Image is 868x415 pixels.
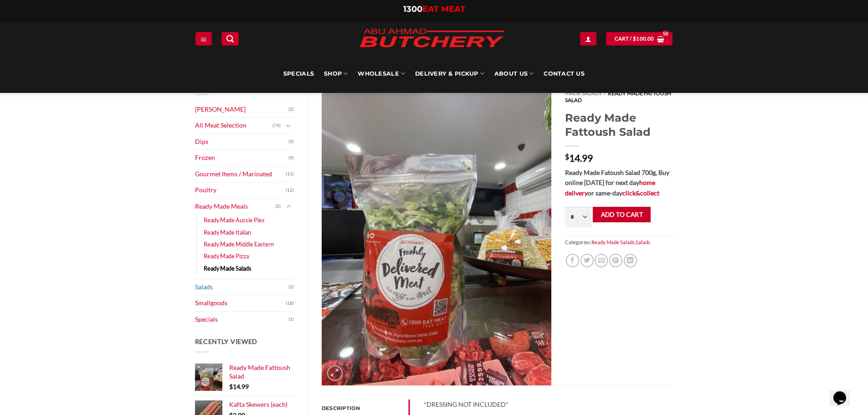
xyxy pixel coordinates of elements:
iframe: chat widget [830,379,859,406]
span: (2) [288,102,294,116]
a: Login [580,32,596,45]
span: (12) [286,184,294,197]
a: View cart [606,32,673,45]
bdi: 14.99 [565,152,593,164]
span: $ [229,383,233,390]
a: Menu [195,32,212,45]
span: Ready Made Fattoush Salad [565,90,671,103]
a: Email to a Friend [595,254,608,267]
a: Contact Us [544,55,585,93]
a: Search [221,32,239,45]
span: EAT MEAT [422,4,465,14]
a: Share on Facebook [566,254,579,267]
span: (9) [288,151,294,165]
a: SHOP [324,55,348,93]
a: Zoom [327,365,343,381]
span: (2) [275,200,281,213]
a: Dips [195,134,289,150]
span: // [603,90,606,97]
span: $ [633,35,636,43]
a: Ready Made Aussie Pies [204,214,265,226]
span: (5) [288,135,294,149]
strong: Ready Made Fatoush Salad 700g, Buy online [DATE] for next day or same-day [565,169,669,197]
bdi: 14.99 [229,383,249,390]
a: click&collect [622,189,659,197]
a: Pin on Pinterest [609,254,622,267]
a: Specials [283,55,314,93]
bdi: 100.00 [633,36,654,41]
a: Ready Made Meals [195,199,276,215]
a: Ready Made Middle Eastern [204,238,274,250]
a: Ready Made Fattoush Salad [229,364,294,380]
a: Kafta Skewers (each) [229,400,294,409]
a: All Meat Selection [195,118,273,133]
a: Ready Made Italian [204,226,251,238]
span: (74) [272,119,281,133]
a: home delivery [565,179,655,197]
a: Gourmet Items / Marinated [195,166,286,182]
a: Salads [636,239,650,245]
button: Toggle [283,121,294,131]
h1: Ready Made Fattoush Salad [565,111,673,139]
a: Share on LinkedIn [624,254,637,267]
span: Cart / [615,35,654,43]
a: Ready Made Pizza [204,250,249,262]
img: Abu Ahmad Butchery [352,23,512,55]
a: Poultry [195,182,286,198]
a: Wholesale [358,55,405,93]
a: Frozen [195,150,289,166]
span: $ [565,153,569,160]
span: (2) [288,280,294,294]
a: About Us [494,55,534,93]
p: *DRESSING NOT INCLUDED* [424,400,660,410]
img: Ready Made Fattoush Salad [322,79,551,385]
button: Toggle [283,201,294,211]
a: Ready Made Salads [591,239,635,245]
span: Categories: , [565,236,673,249]
span: 1300 [403,4,422,14]
a: Specials [195,312,289,328]
a: Ready Made Salads [204,262,252,274]
a: Salads [195,279,289,295]
span: Ready Made Fattoush Salad [229,364,290,379]
button: Add to cart [593,207,651,223]
span: (18) [286,297,294,310]
a: Smallgoods [195,295,286,311]
a: [PERSON_NAME] [195,102,289,118]
a: 1300EAT MEAT [403,4,465,14]
span: Kafta Skewers (each) [229,400,288,408]
a: Delivery & Pickup [415,55,484,93]
span: (13) [286,167,294,181]
a: Share on Twitter [580,254,594,267]
span: Recently Viewed [195,338,258,345]
span: (1) [288,313,294,326]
